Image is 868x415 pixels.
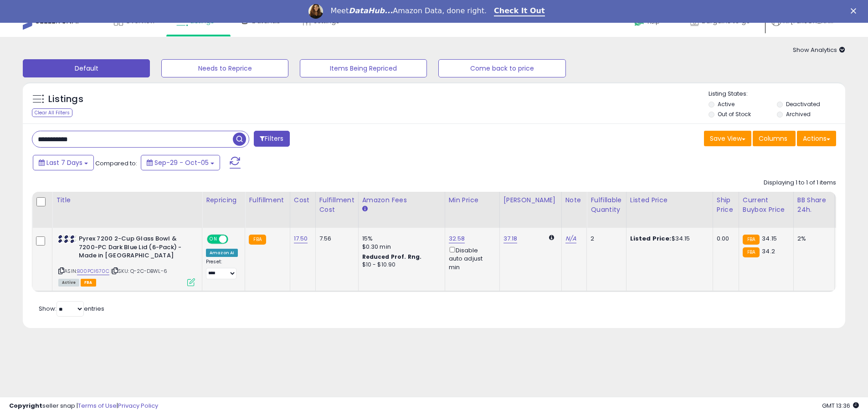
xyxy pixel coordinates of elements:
[786,110,811,118] label: Archived
[206,195,241,205] div: Repricing
[743,195,790,215] div: Current Buybox Price
[23,59,150,77] button: Default
[46,158,82,167] span: Last 7 Days
[362,235,438,243] div: 15%
[362,205,368,213] small: Amazon Fees.
[704,131,751,146] button: Save View
[449,234,465,243] a: 32.58
[565,234,576,243] a: N/A
[56,195,198,205] div: Title
[294,234,308,243] a: 17.50
[494,6,545,16] a: Check It Out
[797,131,836,146] button: Actions
[294,195,312,205] div: Cost
[630,235,706,243] div: $34.15
[141,155,220,170] button: Sep-29 - Oct-05
[319,195,354,215] div: Fulfillment Cost
[786,100,820,108] label: Deactivated
[330,6,487,15] div: Meet Amazon Data, done right.
[753,131,796,146] button: Columns
[709,90,845,98] p: Listing States:
[797,195,831,215] div: BB Share 24h.
[630,234,672,243] b: Listed Price:
[118,401,158,410] a: Privacy Policy
[743,235,760,245] small: FBA
[111,267,167,275] span: | SKU: Q-2C-DBWL-6
[503,195,558,205] div: [PERSON_NAME]
[449,195,496,205] div: Min Price
[9,402,158,410] div: seller snap | |
[717,235,732,243] div: 0.00
[762,234,777,243] span: 34.15
[161,59,288,77] button: Needs to Reprice
[58,235,77,243] img: 31xHfXZ1ueL._SL40_.jpg
[718,100,734,108] label: Active
[717,195,735,215] div: Ship Price
[797,235,827,243] div: 2%
[95,159,137,168] span: Compared to:
[362,243,438,251] div: $0.30 min
[249,195,286,205] div: Fulfillment
[308,4,323,19] img: Profile image for Georgie
[503,234,518,243] a: 37.18
[362,261,438,269] div: $10 - $10.90
[206,249,238,257] div: Amazon AI
[718,110,751,118] label: Out of Stock
[227,236,241,243] span: OFF
[759,134,787,143] span: Columns
[851,8,860,14] div: Close
[362,195,441,205] div: Amazon Fees
[362,253,422,261] b: Reduced Prof. Rng.
[319,235,351,243] div: 7.56
[300,59,427,77] button: Items Being Repriced
[48,93,83,106] h5: Listings
[33,155,94,170] button: Last 7 Days
[254,131,289,147] button: Filters
[32,108,72,117] div: Clear All Filters
[438,59,565,77] button: Come back to price
[39,304,104,313] span: Show: entries
[449,245,493,272] div: Disable auto adjust min
[206,259,238,279] div: Preset:
[762,247,775,256] span: 34.2
[764,179,836,187] div: Displaying 1 to 1 of 1 items
[771,16,844,37] a: Hi [PERSON_NAME]
[78,401,117,410] a: Terms of Use
[822,401,859,410] span: 2025-10-13 13:36 GMT
[77,267,109,275] a: B00PCI670C
[591,235,619,243] div: 2
[565,195,583,205] div: Note
[9,401,42,410] strong: Copyright
[591,195,622,215] div: Fulfillable Quantity
[58,279,79,287] span: All listings currently available for purchase on Amazon
[79,235,190,262] b: Pyrex 7200 2-Cup Glass Bowl & 7200-PC Dark Blue Lid (6-Pack) - Made in [GEOGRAPHIC_DATA]
[154,158,209,167] span: Sep-29 - Oct-05
[743,247,760,257] small: FBA
[793,46,845,54] span: Show Analytics
[208,236,219,243] span: ON
[249,235,266,245] small: FBA
[58,235,195,285] div: ASIN:
[349,6,393,15] i: DataHub...
[81,279,96,287] span: FBA
[630,195,709,205] div: Listed Price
